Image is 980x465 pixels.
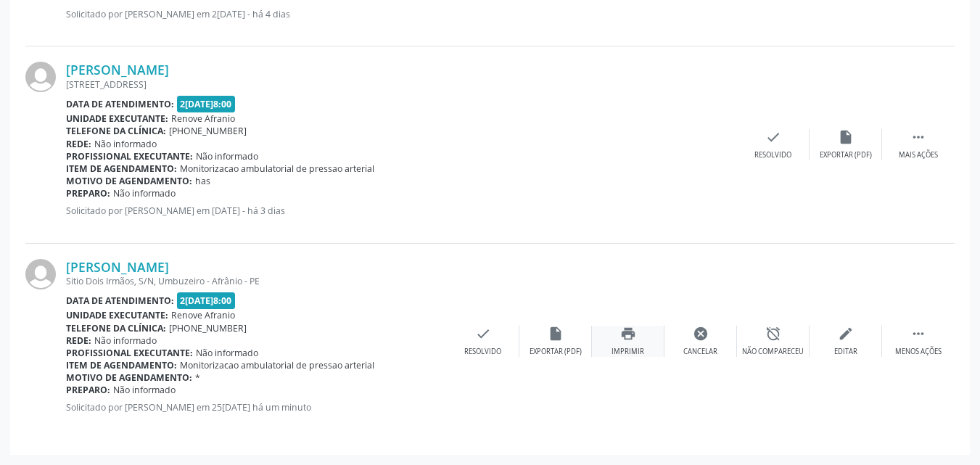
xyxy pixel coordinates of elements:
b: Unidade executante: [66,309,168,321]
img: img [25,62,56,92]
span: Renove Afranio [171,309,235,321]
span: 2[DATE]8:00 [177,96,236,112]
b: Item de agendamento: [66,359,177,371]
b: Item de agendamento: [66,162,177,175]
span: Não informado [94,138,157,150]
i: alarm_off [765,326,781,342]
b: Rede: [66,334,91,347]
div: Não compareceu [742,347,804,357]
div: Resolvido [464,347,501,357]
b: Telefone da clínica: [66,322,166,334]
i: cancel [693,326,709,342]
div: Resolvido [754,150,791,160]
p: Solicitado por [PERSON_NAME] em 2[DATE] - há 4 dias [66,8,737,20]
div: Cancelar [683,347,717,357]
img: img [25,259,56,289]
span: Monitorizacao ambulatorial de pressao arterial [180,359,374,371]
div: Menos ações [895,347,942,357]
span: Não informado [113,187,176,199]
b: Data de atendimento: [66,98,174,110]
i:  [910,326,926,342]
i: print [620,326,636,342]
i: insert_drive_file [838,129,854,145]
b: Unidade executante: [66,112,168,125]
div: Mais ações [899,150,938,160]
div: [STREET_ADDRESS] [66,78,737,91]
b: Data de atendimento: [66,295,174,307]
span: [PHONE_NUMBER] [169,125,247,137]
i: insert_drive_file [548,326,564,342]
b: Telefone da clínica: [66,125,166,137]
div: Sitio Dois Irmãos, S/N, Umbuzeiro - Afrânio - PE [66,275,447,287]
span: Não informado [196,150,258,162]
span: has [195,175,210,187]
p: Solicitado por [PERSON_NAME] em [DATE] - há 3 dias [66,205,737,217]
span: Não informado [196,347,258,359]
span: Monitorizacao ambulatorial de pressao arterial [180,162,374,175]
span: [PHONE_NUMBER] [169,322,247,334]
div: Editar [834,347,857,357]
a: [PERSON_NAME] [66,62,169,78]
i: check [765,129,781,145]
div: Exportar (PDF) [530,347,582,357]
i: edit [838,326,854,342]
b: Preparo: [66,187,110,199]
i: check [475,326,491,342]
span: Não informado [94,334,157,347]
span: 2[DATE]8:00 [177,292,236,309]
b: Motivo de agendamento: [66,371,192,384]
b: Rede: [66,138,91,150]
a: [PERSON_NAME] [66,259,169,275]
b: Profissional executante: [66,150,193,162]
b: Preparo: [66,384,110,396]
b: Motivo de agendamento: [66,175,192,187]
div: Imprimir [612,347,644,357]
b: Profissional executante: [66,347,193,359]
span: Não informado [113,384,176,396]
p: Solicitado por [PERSON_NAME] em 25[DATE] há um minuto [66,401,447,413]
i:  [910,129,926,145]
span: Renove Afranio [171,112,235,125]
div: Exportar (PDF) [820,150,872,160]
